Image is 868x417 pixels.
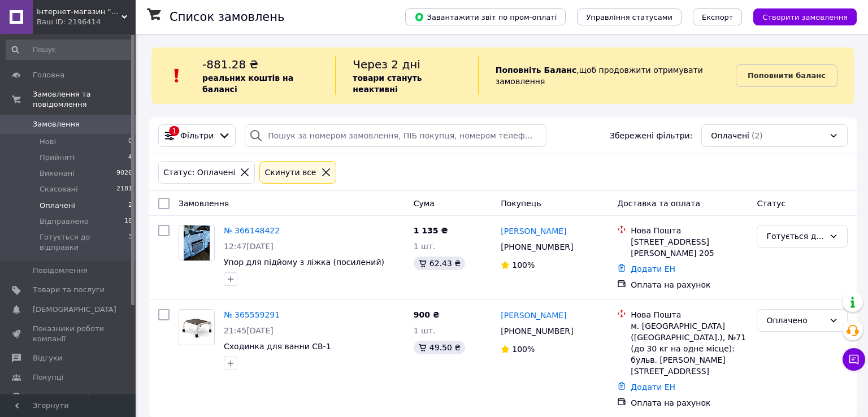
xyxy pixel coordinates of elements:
input: Пошук [6,40,133,60]
button: Управління статусами [577,8,682,25]
img: :exclamation: [168,67,185,84]
b: товари стануть неактивні [353,73,422,94]
a: Фото товару [179,309,215,345]
div: м. [GEOGRAPHIC_DATA] ([GEOGRAPHIC_DATA].), №71 (до 30 кг на одне місце): бульв. [PERSON_NAME][STR... [631,320,748,377]
div: Нова Пошта [631,309,748,320]
span: Готується до відправки [40,232,128,253]
input: Пошук за номером замовлення, ПІБ покупця, номером телефону, Email, номером накладної [245,124,546,147]
span: Створити замовлення [762,13,848,21]
span: Оплачені [711,130,749,141]
span: 3 [128,232,132,253]
span: 4 [128,153,132,163]
a: Додати ЕН [631,264,675,273]
span: Нові [40,137,56,147]
span: Прийняті [40,153,75,163]
div: Ваш ID: 2196414 [37,17,136,27]
span: Повідомлення [33,266,88,276]
span: Товари та послуги [33,285,105,295]
b: Поповніть Баланс [496,66,577,75]
div: Оплата на рахунок [631,397,748,409]
span: [PHONE_NUMBER] [501,327,573,336]
span: Покупець [501,199,541,208]
b: Поповнити баланс [748,71,826,80]
img: Фото товару [184,225,210,260]
span: Виконані [40,168,75,179]
span: Головна [33,70,64,80]
span: -881.28 ₴ [202,58,258,71]
span: 21:45[DATE] [224,326,274,335]
a: [PERSON_NAME] [501,310,566,321]
button: Експорт [693,8,743,25]
div: Оплачено [766,314,824,327]
a: [PERSON_NAME] [501,225,566,237]
div: Готується до відправки [766,230,824,242]
span: Покупці [33,372,63,383]
div: 62.43 ₴ [414,257,465,270]
span: 12:47[DATE] [224,242,274,251]
div: 49.50 ₴ [414,341,465,354]
a: Упор для підйому з ліжка (посилений) [224,258,384,267]
span: Фільтри [180,130,214,141]
span: Через 2 дні [353,58,420,71]
div: Оплата на рахунок [631,279,748,290]
span: 2 [128,201,132,211]
a: № 366148422 [224,226,280,235]
span: Показники роботи компанії [33,324,105,344]
span: 18 [124,216,132,227]
h1: Список замовлень [170,10,284,24]
span: 1 шт. [414,326,436,335]
span: Відправлено [40,216,89,227]
span: Відгуки [33,353,62,363]
span: (2) [752,131,763,140]
button: Створити замовлення [753,8,857,25]
span: 100% [512,345,535,354]
a: Фото товару [179,225,215,261]
a: Додати ЕН [631,383,675,392]
button: Завантажити звіт по пром-оплаті [405,8,566,25]
span: Збережені фільтри: [610,130,692,141]
span: Експорт [702,13,734,21]
div: [STREET_ADDRESS][PERSON_NAME] 205 [631,236,748,259]
b: реальних коштів на балансі [202,73,293,94]
span: [DEMOGRAPHIC_DATA] [33,305,116,315]
span: Замовлення [179,199,229,208]
button: Чат з покупцем [843,348,865,371]
span: Каталог ProSale [33,392,94,402]
span: 1 шт. [414,242,436,251]
span: Cума [414,199,435,208]
a: № 365559291 [224,310,280,319]
span: 1 135 ₴ [414,226,448,235]
div: Cкинути все [262,166,318,179]
span: Скасовані [40,184,78,194]
div: , щоб продовжити отримувати замовлення [478,57,736,95]
a: Сходинка для ванни СВ-1 [224,342,331,351]
span: 100% [512,260,535,270]
span: 900 ₴ [414,310,440,319]
div: Нова Пошта [631,225,748,236]
span: 9026 [116,168,132,179]
span: 0 [128,137,132,147]
span: Статус [757,199,785,208]
span: 2181 [116,184,132,194]
span: Оплачені [40,201,75,211]
span: Управління статусами [586,13,672,21]
span: Інтернет-магазин "Asti" [37,7,121,17]
div: Статус: Оплачені [161,166,237,179]
span: [PHONE_NUMBER] [501,242,573,251]
span: Доставка та оплата [617,199,700,208]
img: Фото товару [179,315,214,340]
span: Завантажити звіт по пром-оплаті [414,12,557,22]
a: Створити замовлення [742,12,857,21]
span: Замовлення [33,119,80,129]
a: Поповнити баланс [736,64,837,87]
span: Замовлення та повідомлення [33,89,136,110]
